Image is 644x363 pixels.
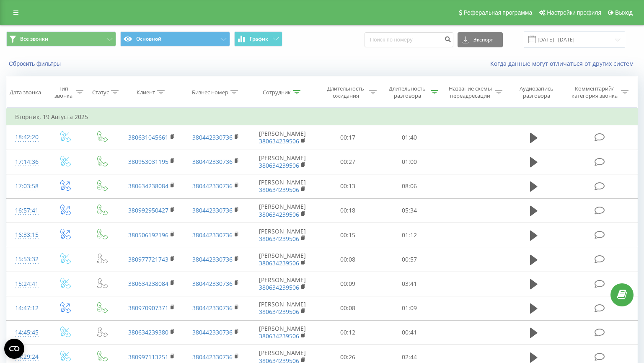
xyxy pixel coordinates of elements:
td: 05:34 [378,198,440,223]
a: 380442330736 [192,328,233,336]
a: 380634239506 [259,283,299,291]
td: 01:00 [378,150,440,174]
div: 14:47:12 [15,300,38,316]
a: 380631045661 [128,133,168,141]
td: 03:41 [378,272,440,296]
a: 380442330736 [192,255,233,263]
td: 00:15 [317,223,378,247]
td: 00:09 [317,272,378,296]
iframe: Intercom live chat [616,316,636,336]
td: [PERSON_NAME] [248,174,317,198]
a: 380506192196 [128,231,168,239]
a: 380992950427 [128,206,168,214]
td: 00:41 [378,320,440,345]
div: Комментарий/категория звонка [570,85,619,99]
span: График [250,36,268,42]
a: 380442330736 [192,158,233,166]
td: [PERSON_NAME] [248,296,317,320]
td: 00:18 [317,198,378,223]
td: 00:12 [317,320,378,345]
td: 01:09 [378,296,440,320]
div: Аудиозапись разговора [512,85,561,99]
a: 380970907371 [128,304,168,312]
a: 380442330736 [192,182,233,190]
a: 380442330736 [192,231,233,239]
button: Все звонки [6,31,116,47]
button: Основной [120,31,230,47]
input: Поиск по номеру [365,32,453,47]
a: 380442330736 [192,206,233,214]
td: 00:08 [317,247,378,272]
div: 16:33:15 [15,227,38,243]
span: Выход [615,9,633,16]
a: 380442330736 [192,133,233,141]
span: Реферальная программа [463,9,532,16]
div: Тип звонка [53,85,73,99]
span: Все звонки [20,36,48,42]
div: 17:14:36 [15,154,38,170]
a: 380442330736 [192,353,233,361]
td: [PERSON_NAME] [248,150,317,174]
a: 380634239506 [259,210,299,218]
div: 14:45:45 [15,324,38,341]
div: 17:03:58 [15,178,38,194]
div: Дата звонка [10,89,41,96]
a: 380634239380 [128,328,168,336]
div: Длительность ожидания [325,85,367,99]
span: Настройки профиля [547,9,601,16]
a: 380634239506 [259,259,299,267]
a: 380634239506 [259,308,299,316]
td: 00:27 [317,150,378,174]
div: 18:42:20 [15,129,38,145]
button: Экспорт [458,32,503,47]
a: 380634238084 [128,182,168,190]
td: 01:12 [378,223,440,247]
button: График [234,31,282,47]
button: Open CMP widget [4,339,24,359]
td: 00:13 [317,174,378,198]
td: Вторник, 19 Августа 2025 [7,109,638,125]
td: [PERSON_NAME] [248,223,317,247]
a: 380634239506 [259,186,299,194]
a: 380442330736 [192,304,233,312]
div: Название схемы переадресации [448,85,493,99]
div: 15:24:41 [15,276,38,292]
td: 00:57 [378,247,440,272]
td: [PERSON_NAME] [248,125,317,150]
a: 380634238084 [128,280,168,288]
td: [PERSON_NAME] [248,247,317,272]
a: 380977721743 [128,255,168,263]
a: 380997113251 [128,353,168,361]
td: 00:08 [317,296,378,320]
a: 380442330736 [192,280,233,288]
td: [PERSON_NAME] [248,198,317,223]
div: Сотрудник [263,89,291,96]
a: 380634239506 [259,332,299,340]
td: 08:06 [378,174,440,198]
a: 380634239506 [259,137,299,145]
a: 380634239506 [259,161,299,169]
a: 380953031195 [128,158,168,166]
a: 380634239506 [259,235,299,243]
div: Клиент [137,89,155,96]
a: Когда данные могут отличаться от других систем [490,60,638,67]
td: [PERSON_NAME] [248,272,317,296]
div: Бизнес номер [192,89,228,96]
button: Сбросить фильтры [6,60,65,67]
div: Статус [92,89,109,96]
td: [PERSON_NAME] [248,320,317,345]
td: 00:17 [317,125,378,150]
div: 15:53:32 [15,251,38,267]
div: Длительность разговора [386,85,429,99]
td: 01:40 [378,125,440,150]
div: 16:57:41 [15,202,38,219]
